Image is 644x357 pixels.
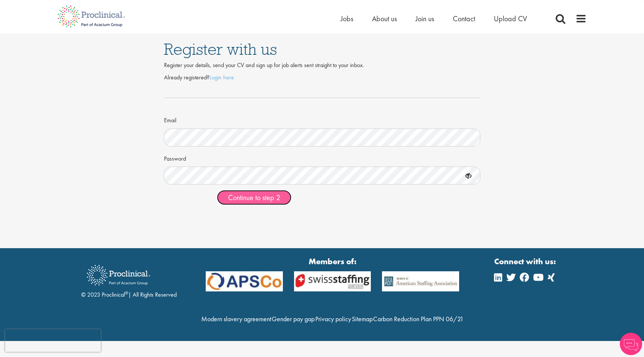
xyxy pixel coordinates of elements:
[209,73,234,81] a: Login here
[416,14,434,23] a: Join us
[125,290,128,296] sup: ®
[494,256,558,267] strong: Connect with us:
[81,260,156,291] img: Proclinical Recruitment
[164,114,176,125] label: Email
[372,14,397,23] a: About us
[272,315,315,323] a: Gender pay gap
[315,315,351,323] a: Privacy policy
[217,190,291,205] button: Continue to step 2
[164,73,480,82] p: Already registered?
[81,259,177,299] div: © 2023 Proclinical | All Rights Reserved
[206,256,459,267] strong: Members of:
[341,14,353,23] a: Jobs
[201,315,271,323] a: Modern slavery agreement
[494,14,527,23] a: Upload CV
[200,271,288,292] img: APSCo
[5,329,101,352] iframe: reCAPTCHA
[288,271,377,292] img: APSCo
[453,14,475,23] a: Contact
[376,271,465,292] img: APSCo
[352,315,373,323] a: Sitemap
[164,41,480,57] h1: Register with us
[620,333,642,355] img: Chatbot
[373,315,464,323] a: Carbon Reduction Plan PPN 06/21
[228,193,280,202] span: Continue to step 2
[164,152,186,163] label: Password
[164,61,480,70] div: Register your details, send your CV and sign up for job alerts sent straight to your inbox.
